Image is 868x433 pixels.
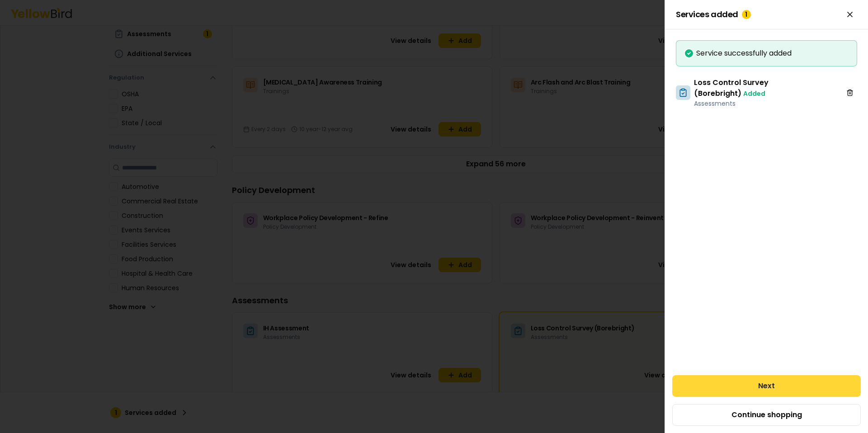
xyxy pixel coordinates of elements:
[743,89,765,98] span: Added
[672,404,861,426] button: Continue shopping
[843,7,857,22] button: Close
[672,375,861,397] button: Next
[694,77,839,99] h3: Loss Control Survey (Borebright)
[676,10,751,19] span: Services added
[684,48,849,59] div: Service successfully added
[694,99,839,108] p: Assessments
[742,10,751,19] div: 1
